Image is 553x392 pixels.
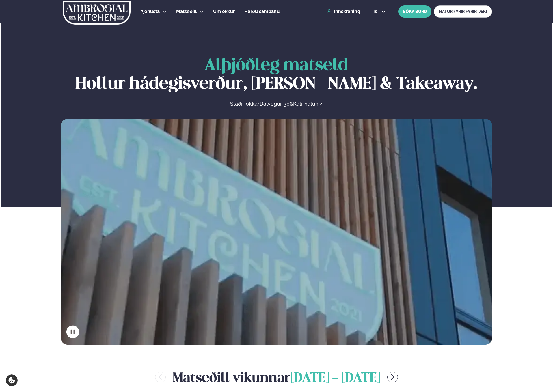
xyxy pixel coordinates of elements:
a: Hafðu samband [244,8,280,15]
a: Dalvegur 30 [260,100,290,107]
span: [DATE] - [DATE] [290,372,380,385]
button: is [369,9,390,14]
span: Þjónusta [140,9,160,14]
span: Um okkur [213,9,235,14]
button: menu-btn-right [387,372,398,382]
span: Hafðu samband [244,9,280,14]
a: Innskráning [327,9,360,14]
a: Um okkur [213,8,235,15]
button: BÓKA BORÐ [398,5,431,18]
p: Staðir okkar & [167,100,386,107]
span: Alþjóðleg matseld [204,58,348,74]
a: Matseðill [176,8,197,15]
a: MATUR FYRIR FYRIRTÆKI [434,5,492,18]
a: Katrinatun 4 [293,100,323,107]
img: logo [62,1,131,25]
h1: Hollur hádegisverður, [PERSON_NAME] & Takeaway. [61,57,492,94]
a: Cookie settings [6,374,18,386]
h2: Matseðill vikunnar [173,368,380,387]
button: menu-btn-left [155,372,166,382]
a: Þjónusta [140,8,160,15]
span: Matseðill [176,9,197,14]
span: is [373,9,379,14]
